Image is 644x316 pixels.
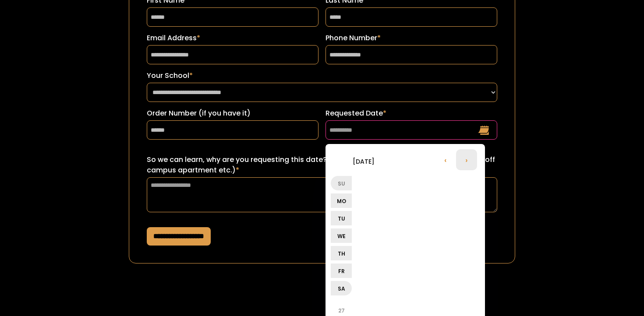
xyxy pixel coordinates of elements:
[331,151,396,172] li: [DATE]
[331,176,352,190] li: Su
[147,33,318,43] label: Email Address
[326,33,497,43] label: Phone Number
[326,108,497,119] label: Requested Date
[147,70,497,81] label: Your School
[147,154,497,176] label: So we can learn, why are you requesting this date? (ex: sorority recruitment, lease turn over for...
[435,149,456,170] li: ‹
[331,211,352,225] li: Tu
[331,246,352,260] li: Th
[331,228,352,243] li: We
[147,108,318,119] label: Order Number (if you have it)
[331,263,352,278] li: Fr
[331,281,352,295] li: Sa
[331,193,352,208] li: Mo
[456,149,477,170] li: ›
